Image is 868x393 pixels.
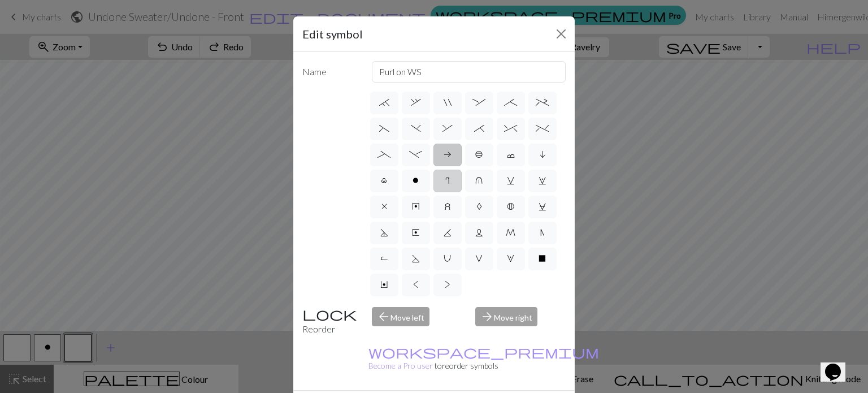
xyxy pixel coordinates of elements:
[445,176,449,185] span: r
[296,61,365,83] label: Name
[444,150,452,159] span: a
[504,98,517,107] span: ;
[444,228,452,237] span: K
[536,98,549,107] span: +
[380,228,388,237] span: D
[475,176,483,185] span: u
[368,347,599,370] a: Become a Pro user
[379,98,389,107] span: `
[381,176,387,185] span: l
[540,228,545,237] span: N
[409,150,422,159] span: -
[413,280,419,289] span: <
[507,202,514,211] span: B
[539,176,546,185] span: w
[442,124,453,133] span: &
[821,348,857,382] iframe: chat widget
[444,254,451,263] span: U
[475,150,483,159] span: b
[445,280,450,289] span: >
[411,98,421,107] span: ,
[476,202,482,211] span: A
[504,124,517,133] span: ^
[539,254,546,263] span: X
[507,176,515,185] span: v
[380,254,388,263] span: R
[540,150,545,159] span: i
[368,347,599,370] small: to reorder symbols
[507,254,514,263] span: W
[536,124,549,133] span: %
[412,254,420,263] span: S
[445,202,450,211] span: z
[296,307,365,336] div: Reorder
[380,280,388,289] span: Y
[412,202,420,211] span: y
[412,228,419,237] span: E
[377,150,390,159] span: _
[413,176,419,185] span: o
[368,344,599,360] span: workspace_premium
[472,98,485,107] span: :
[302,25,363,42] h5: Edit symbol
[379,124,389,133] span: (
[475,228,483,237] span: L
[507,150,515,159] span: c
[444,98,452,107] span: "
[552,25,570,43] button: Close
[381,202,387,211] span: x
[411,124,421,133] span: )
[539,202,546,211] span: C
[506,228,515,237] span: M
[475,254,483,263] span: V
